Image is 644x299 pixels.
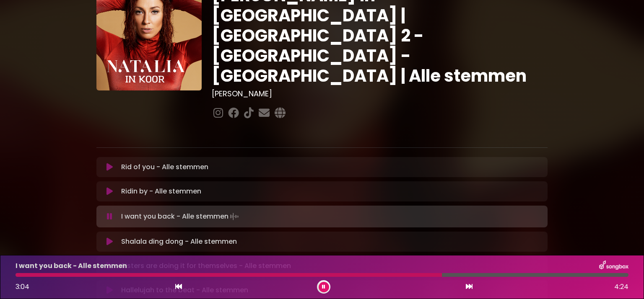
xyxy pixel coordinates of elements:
p: Rid of you - Alle stemmen [121,162,208,172]
span: 3:04 [16,282,29,291]
p: Ridin by - Alle stemmen [121,186,201,196]
h3: [PERSON_NAME] [212,89,548,98]
span: 4:24 [614,282,628,292]
p: I want you back - Alle stemmen [121,211,240,222]
p: I want you back - Alle stemmen [16,261,127,271]
p: Shalala ding dong - Alle stemmen [121,237,237,247]
img: waveform4.gif [229,211,240,222]
img: songbox-logo-white.png [599,260,628,271]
